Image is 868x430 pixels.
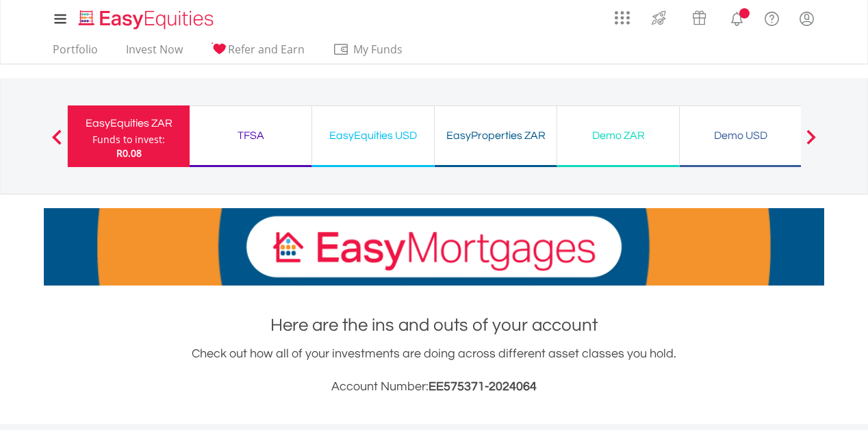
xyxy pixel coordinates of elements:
[320,126,426,145] div: EasyEquities USD
[116,147,142,160] span: R0.08
[565,126,671,145] div: Demo ZAR
[228,42,305,57] span: Refer and Earn
[615,10,630,25] img: grid-menu-icon.svg
[76,8,219,31] img: EasyEquities_Logo.png
[120,42,188,64] a: Invest Now
[44,377,824,396] h3: Account Number:
[205,42,310,64] a: Refer and Earn
[43,136,71,150] button: Previous
[789,3,824,34] a: My Profile
[797,136,825,150] button: Next
[606,3,639,25] a: AppsGrid
[44,313,824,338] h1: Here are the ins and outs of your account
[198,126,303,145] div: TFSA
[429,380,537,393] span: EE575371-2024064
[679,3,719,29] a: Vouchers
[333,40,422,58] span: My Funds
[443,126,548,145] div: EasyProperties ZAR
[73,3,219,31] a: Home page
[47,42,103,64] a: Portfolio
[688,126,793,145] div: Demo USD
[648,7,670,29] img: thrive-v2.svg
[719,3,754,31] a: Notifications
[44,344,824,396] div: Check out how all of your investments are doing across different asset classes you hold.
[76,114,181,133] div: EasyEquities ZAR
[754,3,789,31] a: FAQ's and Support
[688,7,711,29] img: vouchers-v2.svg
[92,133,165,147] div: Funds to invest:
[44,208,824,286] img: EasyMortage Promotion Banner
